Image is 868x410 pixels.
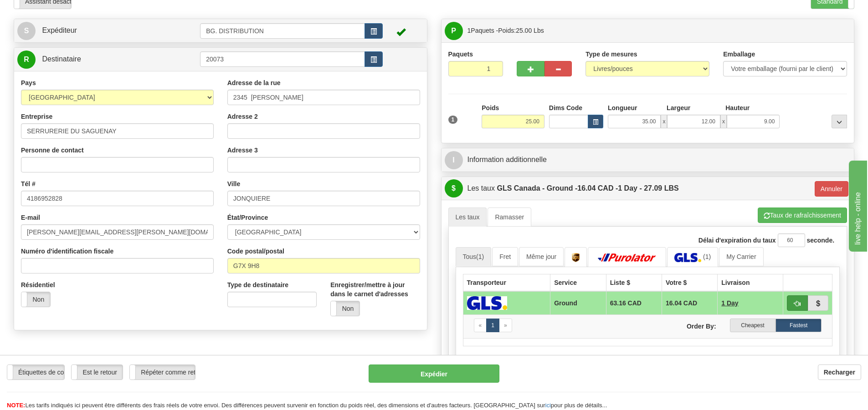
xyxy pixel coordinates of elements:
span: Poids: [498,27,544,34]
span: NOTE: [7,402,25,409]
span: 25.00 [516,27,532,34]
label: Largeur [667,103,690,112]
span: Expéditeur [42,26,77,34]
span: x [720,115,727,128]
label: Pays [21,78,36,87]
a: R Destinataire [17,50,180,69]
span: Destinataire [42,55,81,63]
label: Hauteur [725,103,750,112]
a: Next [499,319,512,332]
img: GLS Canada [674,253,701,262]
a: Tous [456,247,492,266]
a: S Expéditeur [17,21,200,40]
label: Longueur [608,103,637,112]
label: Résidentiel [21,280,55,289]
a: 1 [486,319,499,332]
span: Lbs [534,27,544,34]
img: Purolator [595,253,659,262]
label: Code postal/postal [227,247,284,256]
label: Adresse 2 [227,112,258,121]
a: IInformation additionnelle [445,151,851,169]
span: (1) [476,253,484,260]
a: Même jour [519,247,564,266]
label: Order By: [647,319,723,331]
button: Recharger [818,364,861,380]
label: Fastest [776,319,822,332]
label: seconde. [806,236,834,245]
a: Previous [474,319,487,332]
input: Entrez un emplacement [227,90,420,105]
label: Adresse de la rue [227,78,281,87]
span: 1 [448,116,458,124]
a: My Carrier [719,247,763,266]
a: Ramasser [488,208,531,227]
label: Emballage [723,50,755,59]
th: Liste $ [606,274,662,291]
label: Type de mesures [586,50,637,59]
label: Ville [227,179,241,188]
div: live help - online [7,5,84,16]
label: GLS Canada - Ground - 1 Day - 27.09 LBS [497,179,678,197]
span: x [661,115,667,128]
label: Non [21,292,50,307]
span: 16.04 CAD - [577,184,618,192]
label: Personne de contact [21,146,84,155]
span: $ [445,179,463,197]
label: Numéro d'identification fiscale [21,247,113,256]
th: Livraison [718,274,783,291]
img: GLS Canada [467,296,508,310]
a: ici [545,402,551,409]
label: Enregistrer/mettre à jour dans le carnet d'adresses [330,280,420,299]
label: Adresse 3 [227,146,258,155]
label: Étiquettes de courrier électronique [7,365,64,380]
span: 1 [467,27,471,34]
td: 16.04 CAD [662,291,717,315]
label: Tél # [21,179,36,188]
label: Poids [482,103,499,112]
input: Identifiant de l'expéditeur [200,23,365,39]
button: Expédier [369,364,499,383]
span: Paquets - [467,21,544,40]
img: UPS [572,253,580,262]
span: S [17,22,36,40]
th: Votre $ [662,274,717,291]
input: Identifiant du destinataire [200,51,365,67]
th: Transporteur [463,274,550,291]
a: Fret [492,247,518,266]
button: Taux de rafraîchissement [758,208,847,223]
iframe: chat widget [847,158,867,251]
span: 1 Day [721,299,738,308]
label: Dims Code [549,103,582,112]
span: I [445,151,463,169]
label: Délai d'expiration du taux [699,236,776,245]
span: R [17,51,36,69]
label: Cheapest [730,319,776,332]
label: Type de destinataire [227,280,288,289]
span: (1) [703,253,711,260]
label: Non [331,301,360,316]
td: 63.16 CAD [606,291,662,315]
span: « [479,322,482,329]
a: P 1Paquets -Poids:25.00 Lbs [445,21,851,40]
label: E-mail [21,213,40,222]
div: ... [832,115,847,128]
a: $Les taux GLS Canada - Ground -16.04 CAD -1 Day - 27.09 LBS [445,179,810,198]
span: » [504,322,507,329]
b: Recharger [824,369,855,376]
label: Répéter comme retour [130,365,195,380]
label: Est le retour [72,365,123,380]
a: Les taux [448,208,487,227]
td: Ground [550,291,606,315]
label: Entreprise [21,112,52,121]
label: État/Province [227,213,268,222]
label: Paquets [448,50,473,59]
button: Annuler [815,181,848,197]
span: P [445,22,463,40]
th: Service [550,274,606,291]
